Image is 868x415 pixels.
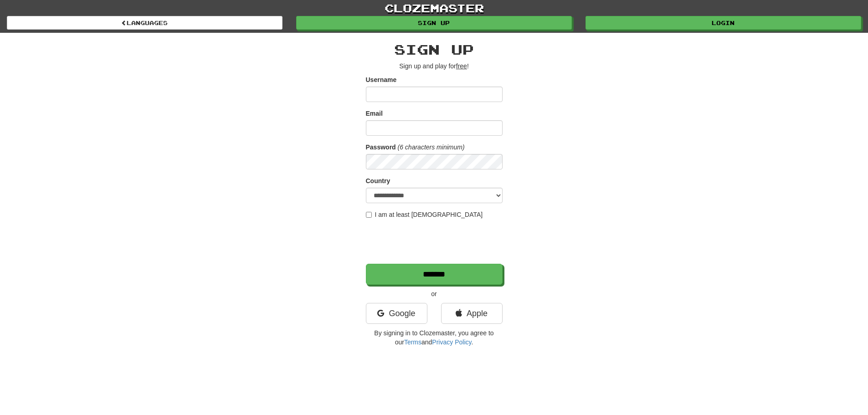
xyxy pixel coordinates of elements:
[7,16,282,30] a: Languages
[366,176,390,185] label: Country
[366,224,504,259] iframe: reCAPTCHA
[456,62,467,70] u: free
[366,42,503,57] h2: Sign up
[366,212,372,218] input: I am at least [DEMOGRAPHIC_DATA]
[404,338,421,346] a: Terms
[366,303,427,324] a: Google
[366,328,503,347] p: By signing in to Clozemaster, you agree to our and .
[366,289,503,298] p: or
[366,109,383,118] label: Email
[366,210,483,219] label: I am at least [DEMOGRAPHIC_DATA]
[432,338,471,346] a: Privacy Policy
[441,303,503,324] a: Apple
[398,143,465,151] em: (6 characters minimum)
[366,143,396,152] label: Password
[366,75,397,84] label: Username
[296,16,572,30] a: Sign up
[366,61,503,71] p: Sign up and play for !
[586,16,861,30] a: Login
